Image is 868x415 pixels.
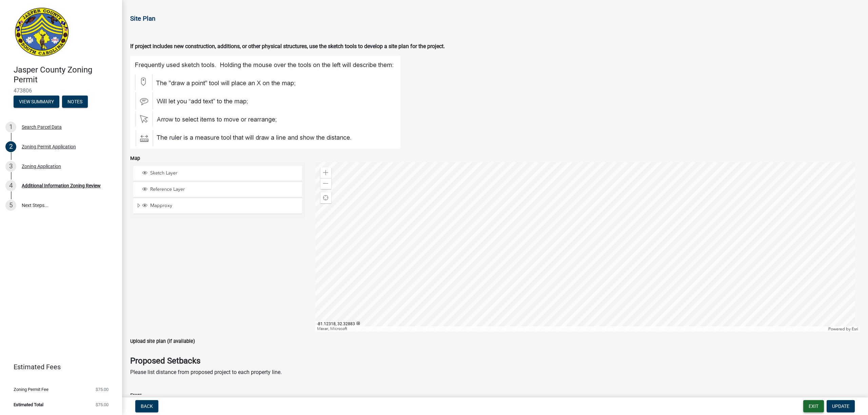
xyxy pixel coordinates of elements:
[315,326,827,332] div: Maxar, Microsoft
[14,96,59,108] button: View Summary
[133,182,302,198] li: Reference Layer
[130,368,860,376] p: Please list distance from proposed project to each property line.
[827,400,855,412] button: Update
[149,170,300,176] span: Sketch Layer
[96,387,108,392] span: $75.00
[22,164,61,169] div: Zoning Application
[141,170,300,177] div: Sketch Layer
[5,141,16,152] div: 2
[141,203,300,209] div: Mapproxy
[320,192,331,203] div: Find my location
[22,183,101,188] div: Additional Information Zoning Review
[133,164,303,216] ul: Layer List
[130,356,200,366] strong: Proposed Setbacks
[149,203,300,209] span: Mapproxy
[5,200,16,211] div: 5
[852,327,858,331] a: Esri
[22,125,62,129] div: Search Parcel Data
[14,7,70,58] img: Jasper County, South Carolina
[136,203,141,210] span: Expand
[5,122,16,132] div: 1
[832,403,849,409] span: Update
[62,99,88,105] wm-modal-confirm: Notes
[133,199,302,214] li: Mapproxy
[14,87,108,94] span: 473806
[135,400,158,412] button: Back
[133,166,302,181] li: Sketch Layer
[130,393,142,398] label: Front
[827,326,860,332] div: Powered by
[96,402,108,407] span: $75.00
[320,178,331,189] div: Zoom out
[141,403,153,409] span: Back
[14,402,43,407] span: Estimated Total
[22,144,76,149] div: Zoning Permit Application
[130,15,155,22] span: Site Plan
[320,167,331,178] div: Zoom in
[149,186,300,192] span: Reference Layer
[14,65,117,85] h4: Jasper County Zoning Permit
[5,360,111,374] a: Estimated Fees
[141,186,300,193] div: Reference Layer
[5,161,16,172] div: 3
[130,339,195,344] label: Upload site plan (if available)
[14,99,59,105] wm-modal-confirm: Summary
[62,96,88,108] button: Notes
[130,56,400,149] img: Map_Tools_0fa003cd-e548-4f90-a334-4a403d3e3701.JPG
[5,180,16,191] div: 4
[803,400,824,412] button: Exit
[130,43,445,49] strong: If project includes new construction, additions, or other physical structures, use the sketch too...
[14,387,48,392] span: Zoning Permit Fee
[130,156,140,161] label: Map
